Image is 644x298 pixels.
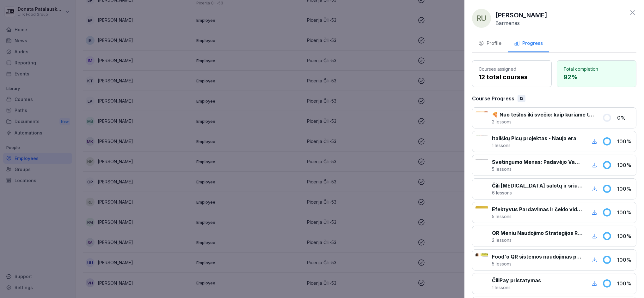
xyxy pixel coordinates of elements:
[492,118,595,125] p: 2 lessons
[479,72,545,82] p: 12 total courses
[617,256,633,264] p: 100 %
[508,35,549,52] button: Progress
[495,10,547,20] p: [PERSON_NAME]
[495,20,520,26] p: Barmenas
[617,209,633,216] p: 100 %
[492,158,583,166] p: Svetingumo Menas: Padavėjo Vadovas
[472,95,514,102] p: Course Progress
[563,66,630,72] p: Total completion
[492,213,583,220] p: 5 lessons
[617,138,633,145] p: 100 %
[492,229,583,237] p: QR Meniu Naudojimo Strategijos Restoranuose
[518,95,525,102] div: 12
[617,280,633,287] p: 100 %
[563,72,630,82] p: 92 %
[492,111,595,118] p: 🍕 Nuo tešlos iki svečio: kaip kuriame tobulą picą kasdien
[617,185,633,193] p: 100 %
[617,232,633,240] p: 100 %
[492,260,583,267] p: 5 lessons
[617,114,633,122] p: 0 %
[514,40,543,47] div: Progress
[492,284,541,291] p: 1 lessons
[492,206,583,213] p: Efektyvus Pardavimas ir čekio vidurkis
[492,166,583,172] p: 5 lessons
[472,35,508,52] button: Profile
[478,40,501,47] div: Profile
[492,277,541,284] p: ČiliPay pristatymas
[492,182,583,189] p: Čili [MEDICAL_DATA] salotų ir sriubų kategorijų testas
[492,134,576,142] p: Itališkų Picų projektas - Nauja era
[472,9,491,28] div: RU
[617,161,633,169] p: 100 %
[492,189,583,196] p: 6 lessons
[479,66,545,72] p: Courses assigned
[492,253,583,260] p: Food'o QR sistemos naudojimas padavėjams ir svečiams
[492,142,576,149] p: 1 lessons
[492,237,583,243] p: 2 lessons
